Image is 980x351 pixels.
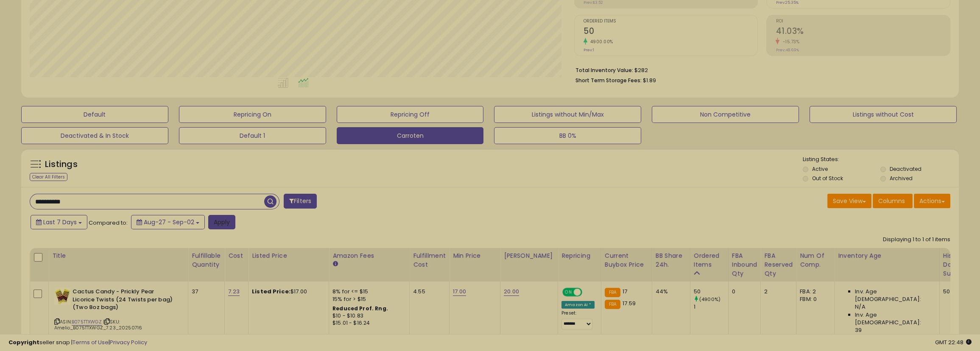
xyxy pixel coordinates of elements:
b: Listed Price: [252,287,290,295]
a: 17.00 [453,287,466,296]
strong: Copyright [8,338,39,346]
div: Historical Days Of Supply [943,251,974,278]
li: $282 [575,64,944,75]
div: 50.40 [943,288,971,295]
span: Inv. Age [DEMOGRAPHIC_DATA]: [855,311,933,326]
div: $10 - $10.83 [332,312,403,320]
small: FBA [605,288,620,297]
label: Active [812,165,828,173]
div: Repricing [561,251,597,260]
div: $15.01 - $16.24 [332,320,403,327]
div: 50 [694,288,728,295]
div: Ordered Items [694,251,725,269]
h5: Listings [45,159,78,170]
button: Default [21,106,168,123]
button: Columns [873,194,913,208]
button: Filters [284,194,317,209]
b: Reduced Prof. Rng. [332,305,388,312]
div: 44% [656,288,684,295]
span: Ordered Items [584,19,758,24]
div: 0 [732,288,754,295]
span: 2025-09-10 22:48 GMT [935,338,972,346]
span: OFF [581,289,595,296]
b: Total Inventory Value: [575,67,633,74]
div: Current Buybox Price [605,251,648,269]
button: Actions [914,194,950,208]
small: Prev: 48.69% [776,47,799,53]
p: Listing States: [803,156,959,164]
small: 4900.00% [587,39,613,45]
button: Listings without Cost [810,106,957,123]
div: Amazon Fees [332,251,406,260]
div: 4.55 [413,288,443,295]
div: Cost [228,251,245,260]
a: 20.00 [504,287,519,296]
span: Inv. Age [DEMOGRAPHIC_DATA]: [855,288,933,303]
a: 7.23 [228,287,240,296]
div: FBA Reserved Qty [764,251,793,278]
div: Num of Comp. [800,251,831,269]
button: Repricing Off [337,106,484,123]
div: 15% for > $15 [332,295,403,303]
button: Listings without Min/Max [494,106,641,123]
div: Amazon AI * [561,301,595,309]
div: Preset: [561,310,595,329]
label: Archived [890,175,913,182]
a: Privacy Policy [110,338,147,346]
button: Non Competitive [652,106,799,123]
button: Deactivated & In Stock [21,127,168,144]
span: $1.89 [643,76,656,84]
div: FBA inbound Qty [732,251,757,278]
small: Prev: 1 [584,47,594,53]
div: FBM: 0 [800,295,828,303]
button: Carroten [337,127,484,144]
div: 2 [764,288,790,295]
div: 37 [192,288,218,295]
span: 17 [623,287,627,295]
button: Last 7 Days [31,215,87,229]
small: FBA [605,300,620,309]
button: BB 0% [494,127,641,144]
button: Save View [827,194,871,208]
img: 511CNItk+7L._SL40_.jpg [54,288,70,305]
div: Inventory Age [838,251,935,260]
div: 1 [694,303,728,311]
div: ASIN: [54,288,181,341]
b: Cactus Candy - Prickly Pear Licorice Twists (24 Twists per bag) (Two 8oz bags) [73,288,176,314]
span: 17.59 [623,299,636,307]
h2: 50 [584,26,758,38]
button: Repricing On [179,106,326,123]
div: Listed Price [252,251,325,260]
div: Min Price [453,251,497,260]
small: (4900%) [699,296,720,303]
div: Fulfillable Quantity [192,251,221,269]
small: -15.73% [779,39,799,45]
div: [PERSON_NAME] [504,251,554,260]
div: BB Share 24h. [656,251,687,269]
span: Aug-27 - Sep-02 [144,218,194,226]
span: | SKU: Amelio_B075TTXWGZ_7.23_20250716 [54,318,142,331]
span: Columns [878,197,905,205]
h2: 41.03% [776,26,950,38]
b: Short Term Storage Fees: [575,77,642,84]
button: Aug-27 - Sep-02 [131,215,205,229]
div: seller snap | | [8,339,147,347]
span: Compared to: [89,219,128,227]
button: Apply [208,215,235,229]
span: ROI [776,19,950,24]
div: Displaying 1 to 1 of 1 items [883,236,950,244]
span: 39 [855,326,862,334]
span: ON [563,289,574,296]
div: FBA: 2 [800,288,828,295]
div: Fulfillment Cost [413,251,446,269]
label: Out of Stock [812,175,843,182]
div: Title [52,251,184,260]
a: Terms of Use [73,338,109,346]
div: $17.00 [252,288,322,295]
span: Last 7 Days [43,218,77,226]
a: B075TTXWGZ [72,318,102,326]
span: N/A [855,303,865,311]
button: Default 1 [179,127,326,144]
div: 8% for <= $15 [332,288,403,295]
small: Amazon Fees. [332,260,338,268]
